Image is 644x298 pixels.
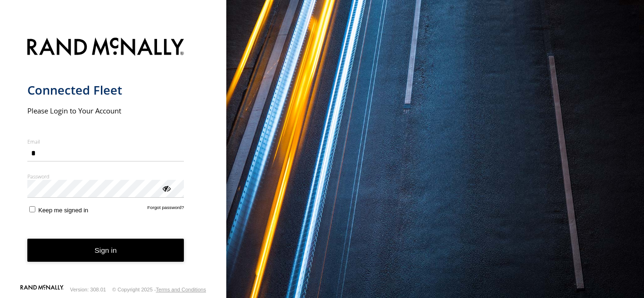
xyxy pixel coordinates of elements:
button: Sign in [27,239,184,262]
form: main [27,32,199,284]
input: Keep me signed in [29,206,35,212]
a: Forgot password? [148,205,184,214]
label: Password [27,173,184,180]
h2: Please Login to Your Account [27,106,184,115]
div: Version: 308.01 [70,287,106,292]
img: Rand McNally [27,36,184,60]
a: Visit our Website [20,285,64,294]
label: Email [27,138,184,145]
span: Keep me signed in [38,207,88,214]
div: ViewPassword [161,183,171,193]
div: © Copyright 2025 - [112,287,206,292]
a: Terms and Conditions [156,287,206,292]
h1: Connected Fleet [27,82,184,98]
